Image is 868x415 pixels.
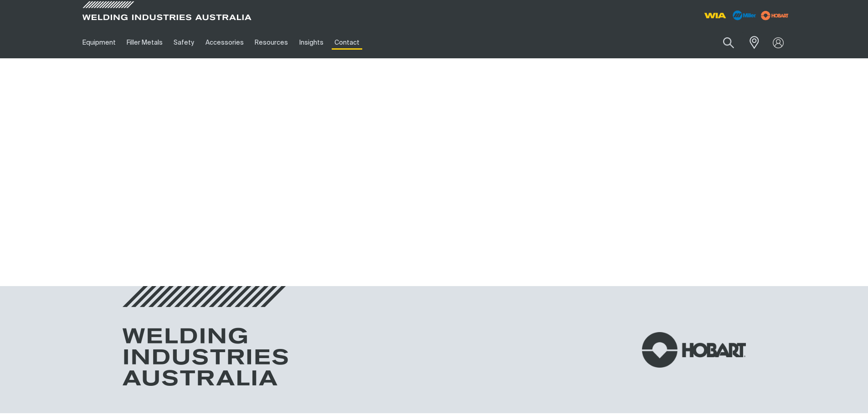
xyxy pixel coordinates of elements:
[77,27,613,58] nav: Main
[293,27,329,58] a: Insights
[123,286,288,386] img: Welding Industries Australia
[168,27,200,58] a: Safety
[329,27,365,58] a: Contact
[642,332,746,368] img: Hobart
[121,27,168,58] a: Filler Metals
[200,27,249,58] a: Accessories
[701,32,744,53] input: Product name or item number...
[77,27,121,58] a: Equipment
[758,9,791,22] img: miller
[249,27,293,58] a: Resources
[713,32,744,53] button: Search products
[372,243,496,272] h1: Contact Us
